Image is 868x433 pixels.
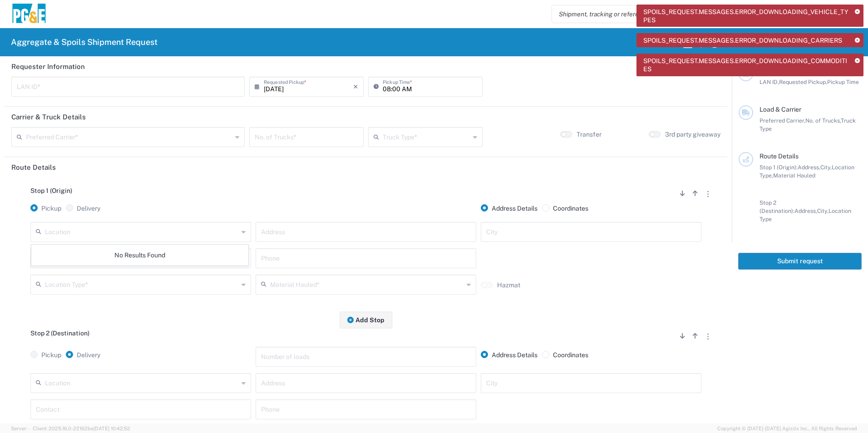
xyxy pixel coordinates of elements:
span: SPOILS_REQUEST.MESSAGES.ERROR_DOWNLOADING_CARRIERS [643,36,842,44]
input: Shipment, tracking or reference number [552,5,787,23]
label: Address Details [481,204,538,212]
span: Client: 2025.16.0-22162be [33,426,130,431]
div: No Results Found [31,245,248,266]
h2: Carrier & Truck Details [11,113,86,122]
span: Address, [794,207,817,214]
span: Load & Carrier [759,106,801,113]
label: Coordinates [542,351,588,359]
span: Server: - [11,426,29,431]
span: Stop 2 (Destination): [759,199,794,214]
span: Preferred Carrier, [759,117,805,124]
img: pge [11,4,47,25]
h2: Route Details [11,163,56,172]
span: City, [820,164,832,171]
span: No. of Trucks, [805,117,841,124]
label: Transfer [577,130,602,138]
span: Stop 1 (Origin): [759,164,798,171]
h2: Requester Information [11,62,85,71]
span: SPOILS_REQUEST.MESSAGES.ERROR_DOWNLOADING_VEHICLE_TYPES [643,8,848,24]
h2: Aggregate & Spoils Shipment Request [11,37,158,48]
span: Stop 1 (Origin) [30,187,72,194]
span: Address, [798,164,820,171]
span: Stop 2 (Destination) [30,330,89,337]
label: Address Details [481,351,538,359]
label: 3rd party giveaway [665,130,720,138]
span: [DATE] 10:42:52 [94,426,130,431]
span: City, [817,207,829,214]
i: × [353,79,358,94]
button: Submit request [738,253,862,270]
span: Material Hauled [773,172,815,179]
span: Copyright © [DATE]-[DATE] Agistix Inc., All Rights Reserved [717,424,857,433]
span: Route Details [759,153,799,160]
label: Coordinates [542,204,588,212]
button: Add Stop [340,311,392,328]
span: SPOILS_REQUEST.MESSAGES.ERROR_DOWNLOADING_COMMODITIES [643,57,848,73]
label: Hazmat [497,281,520,289]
